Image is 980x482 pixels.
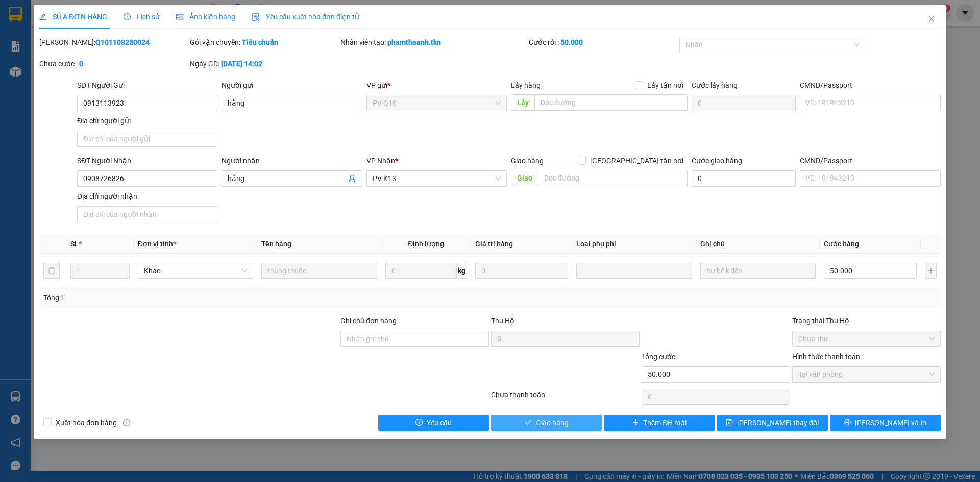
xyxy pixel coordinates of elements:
[190,58,338,69] div: Ngày GD:
[692,95,796,111] input: Cước lấy hàng
[643,417,687,428] span: Thêm ĐH mới
[176,13,235,21] span: Ảnh kiện hàng
[632,419,639,427] span: plus
[242,38,278,46] b: Tiêu chuẩn
[642,352,675,361] span: Tổng cước
[222,80,362,91] div: Người gửi
[252,13,260,21] img: icon
[77,155,217,166] div: SĐT Người Nhận
[844,419,851,427] span: printer
[366,80,507,91] div: VP gửi
[144,263,247,278] span: Khác
[491,415,602,431] button: checkGiao hàng
[366,157,395,165] span: VP Nhận
[77,80,217,91] div: SĐT Người Gửi
[340,37,527,48] div: Nhân viên tạo:
[737,417,819,428] span: [PERSON_NAME] thay đổi
[511,81,541,89] span: Lấy hàng
[511,94,534,111] span: Lấy
[560,38,583,46] b: 50.000
[222,155,362,166] div: Người nhận
[534,94,688,111] input: Dọc đường
[855,417,926,428] span: [PERSON_NAME] và In
[511,157,544,165] span: Giao hàng
[138,240,176,248] span: Đơn vị tính
[800,155,940,166] div: CMND/Passport
[925,263,936,279] button: plus
[124,13,131,20] span: clock-circle
[77,191,217,202] div: Địa chỉ người nhận
[511,170,538,186] span: Giao
[52,417,121,428] span: Xuất hóa đơn hàng
[798,367,935,382] span: Tại văn phòng
[387,38,441,46] b: phamtheanh.tkn
[123,419,130,426] span: info-circle
[261,240,291,248] span: Tên hàng
[536,417,569,428] span: Giao hàng
[373,171,501,186] span: PV K13
[696,234,820,254] th: Ghi chú
[70,240,79,248] span: SL
[340,317,397,325] label: Ghi chú đơn hàng
[190,37,338,48] div: Gói vận chuyển:
[538,170,688,186] input: Dọc đường
[692,81,738,89] label: Cước lấy hàng
[77,131,217,147] input: Địa chỉ của người gửi
[824,240,859,248] span: Cước hàng
[798,331,935,346] span: Chưa thu
[261,263,377,279] input: VD: Bàn, Ghế
[77,115,217,126] div: Địa chỉ người gửi
[700,263,816,279] input: Ghi Chú
[692,157,742,165] label: Cước giao hàng
[792,315,941,326] div: Trạng thái Thu Hộ
[792,352,860,361] label: Hình thức thanh toán
[643,80,688,91] span: Lấy tận nơi
[525,419,532,427] span: check
[95,38,150,46] b: Q101108250024
[348,174,356,183] span: user-add
[692,170,796,187] input: Cước giao hàng
[475,240,513,248] span: Giá trị hàng
[221,60,262,68] b: [DATE] 14:02
[800,80,940,91] div: CMND/Passport
[415,419,423,427] span: exclamation-circle
[475,263,568,279] input: 0
[39,13,107,21] span: SỬA ĐƠN HÀNG
[726,419,733,427] span: save
[124,13,160,21] span: Lịch sử
[917,5,946,34] button: Close
[340,331,489,347] input: Ghi chú đơn hàng
[39,13,46,20] span: edit
[427,417,452,428] span: Yêu cầu
[378,415,489,431] button: exclamation-circleYêu cầu
[604,415,715,431] button: plusThêm ĐH mới
[717,415,827,431] button: save[PERSON_NAME] thay đổi
[79,60,83,68] b: 0
[373,95,501,111] span: PV Q10
[457,263,467,279] span: kg
[77,206,217,222] input: Địa chỉ của người nhận
[408,240,444,248] span: Định lượng
[43,292,378,303] div: Tổng: 1
[39,37,188,48] div: [PERSON_NAME]:
[491,317,514,325] span: Thu Hộ
[830,415,941,431] button: printer[PERSON_NAME] và In
[529,37,677,48] div: Cước rồi :
[39,58,188,69] div: Chưa cước :
[927,15,936,23] span: close
[490,389,641,407] div: Chưa thanh toán
[43,263,60,279] button: delete
[586,155,688,166] span: [GEOGRAPHIC_DATA] tận nơi
[572,234,696,254] th: Loại phụ phí
[252,13,359,21] span: Yêu cầu xuất hóa đơn điện tử
[176,13,183,20] span: picture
